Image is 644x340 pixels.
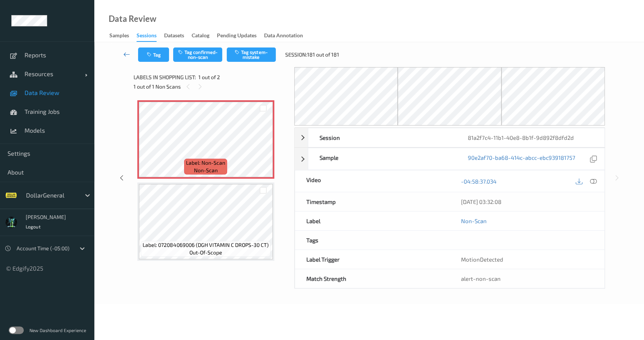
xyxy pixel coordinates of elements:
[192,31,217,41] a: Catalog
[295,128,605,147] div: Session81a2f7c4-11b1-40e8-8b1f-9d892f8dfd2d
[192,32,209,41] div: Catalog
[307,51,339,58] span: 181 out of 181
[295,269,450,288] div: Match Strength
[109,31,137,41] a: Samples
[164,31,192,41] a: Datasets
[461,275,593,282] div: alert-non-scan
[217,32,257,41] div: Pending Updates
[173,47,222,62] button: Tag confirmed-non-scan
[461,217,487,225] a: Non-Scan
[137,31,164,42] a: Sessions
[189,249,222,256] span: out-of-scope
[450,250,604,269] div: MotionDetected
[295,148,605,170] div: Sample90e2af70-ba68-414c-abcc-ebc939181757
[264,32,303,41] div: Data Annotation
[456,128,604,147] div: 81a2f7c4-11b1-40e8-8b1f-9d892f8dfd2d
[134,74,196,81] span: Labels in shopping list:
[164,32,184,41] div: Datasets
[285,51,307,58] span: Session:
[467,154,575,164] a: 90e2af70-ba68-414c-abcc-ebc939181757
[295,192,450,211] div: Timestamp
[295,250,450,269] div: Label Trigger
[461,198,593,205] div: [DATE] 03:32:08
[308,148,456,170] div: Sample
[217,31,264,41] a: Pending Updates
[295,211,450,230] div: Label
[138,47,169,62] button: Tag
[134,82,289,91] div: 1 out of 1 Non Scans
[227,47,276,62] button: Tag system-mistake
[186,159,225,167] span: Label: Non-Scan
[308,128,456,147] div: Session
[137,32,157,42] div: Sessions
[198,74,220,81] span: 1 out of 2
[461,178,496,185] a: -04:58:37.034
[295,231,450,250] div: Tags
[264,31,310,41] a: Data Annotation
[109,15,156,23] div: Data Review
[143,241,269,249] span: Label: 072084069006 (DGH VITAMIN C DROPS-30 CT)
[295,170,450,192] div: Video
[194,167,218,174] span: non-scan
[109,32,129,41] div: Samples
